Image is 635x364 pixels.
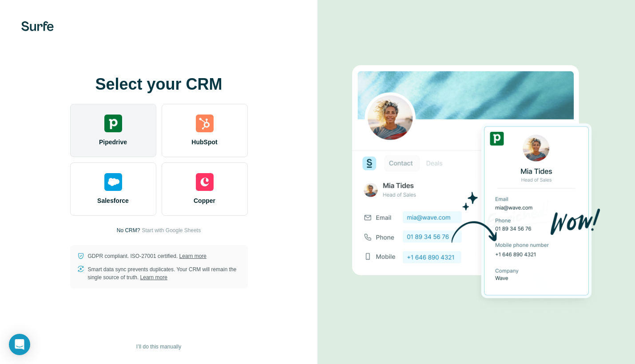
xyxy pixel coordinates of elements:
[99,138,127,146] span: Pipedrive
[140,274,167,281] a: Learn more
[97,196,129,205] span: Salesforce
[352,50,601,314] img: PIPEDRIVE image
[117,226,140,234] p: No CRM?
[179,253,206,259] a: Learn more
[191,138,217,146] span: HubSpot
[104,173,122,191] img: salesforce's logo
[104,115,122,132] img: pipedrive's logo
[196,115,214,132] img: hubspot's logo
[142,226,201,234] button: Start with Google Sheets
[70,75,248,93] h1: Select your CRM
[88,265,241,281] p: Smart data sync prevents duplicates. Your CRM will remain the single source of truth.
[88,252,206,260] p: GDPR compliant. ISO-27001 certified.
[196,173,214,191] img: copper's logo
[130,340,187,353] button: I’ll do this manually
[9,334,30,355] div: Open Intercom Messenger
[136,343,181,351] span: I’ll do this manually
[194,196,215,205] span: Copper
[21,21,54,31] img: Surfe's logo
